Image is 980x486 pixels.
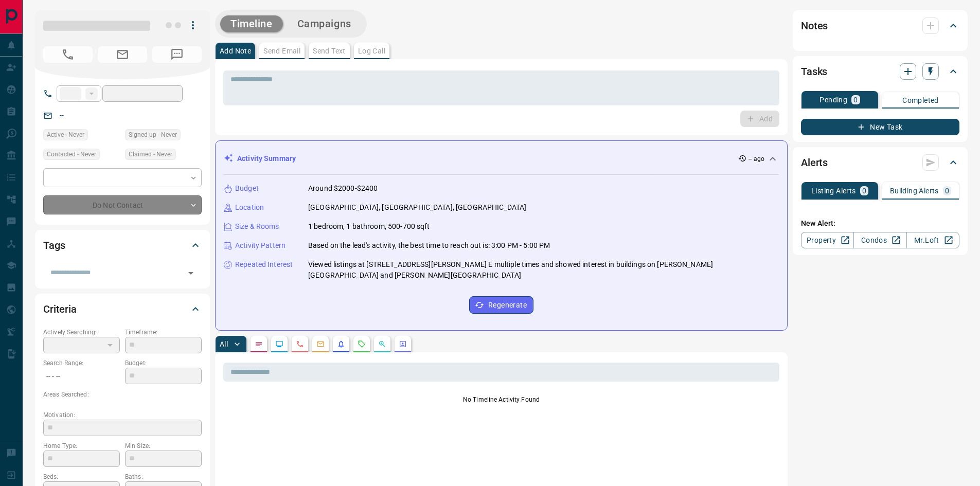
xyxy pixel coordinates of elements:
p: Budget: [125,358,202,368]
a: -- [60,111,64,119]
svg: Notes [255,340,263,348]
p: Repeated Interest [235,259,293,270]
p: Based on the lead's activity, the best time to reach out is: 3:00 PM - 5:00 PM [308,240,550,251]
p: Home Type: [43,441,120,451]
span: Claimed - Never [129,149,172,159]
span: Contacted - Never [47,149,96,159]
p: Baths: [125,472,202,481]
p: Actively Searching: [43,328,120,337]
div: Tasks [801,59,959,84]
h2: Notes [801,17,828,34]
svg: Calls [296,340,304,348]
p: 1 bedroom, 1 bathroom, 500-700 sqft [308,221,430,232]
svg: Emails [316,340,325,348]
p: Pending [819,96,847,103]
svg: Requests [358,340,366,348]
span: No Email [98,46,147,63]
h2: Alerts [801,154,828,171]
h2: Criteria [43,301,77,317]
svg: Listing Alerts [337,340,345,348]
button: Regenerate [469,296,533,314]
p: Location [235,202,264,213]
span: Active - Never [47,130,84,140]
a: Property [801,232,854,248]
span: Signed up - Never [129,130,177,140]
p: Completed [902,97,939,104]
svg: Lead Browsing Activity [275,340,283,348]
p: -- ago [749,154,764,164]
p: Min Size: [125,441,202,451]
p: Areas Searched: [43,390,202,399]
div: Alerts [801,150,959,175]
p: Timeframe: [125,328,202,337]
svg: Agent Actions [399,340,407,348]
p: All [220,340,228,348]
p: No Timeline Activity Found [223,395,779,404]
p: Budget [235,183,259,194]
h2: Tags [43,237,65,254]
p: 0 [862,187,866,194]
p: Activity Pattern [235,240,286,251]
p: 0 [945,187,949,194]
p: Search Range: [43,358,120,368]
button: Open [184,266,198,280]
p: Viewed listings at [STREET_ADDRESS][PERSON_NAME] E multiple times and showed interest in building... [308,259,779,281]
div: Tags [43,233,202,258]
span: No Number [43,46,93,63]
div: Criteria [43,297,202,321]
span: No Number [152,46,202,63]
div: Do Not Contact [43,195,202,214]
p: Building Alerts [890,187,939,194]
div: Notes [801,13,959,38]
p: [GEOGRAPHIC_DATA], [GEOGRAPHIC_DATA], [GEOGRAPHIC_DATA] [308,202,526,213]
p: Listing Alerts [811,187,856,194]
div: Activity Summary-- ago [224,149,779,168]
p: 0 [853,96,858,103]
a: Mr.Loft [906,232,959,248]
h2: Tasks [801,63,827,80]
p: -- - -- [43,368,120,385]
p: New Alert: [801,218,959,229]
p: Activity Summary [237,153,296,164]
p: Beds: [43,472,120,481]
button: Timeline [220,15,283,32]
p: Motivation: [43,410,202,420]
button: Campaigns [287,15,362,32]
button: New Task [801,119,959,135]
a: Condos [853,232,906,248]
svg: Opportunities [378,340,386,348]
p: Size & Rooms [235,221,279,232]
p: Add Note [220,47,251,55]
p: Around $2000-$2400 [308,183,378,194]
